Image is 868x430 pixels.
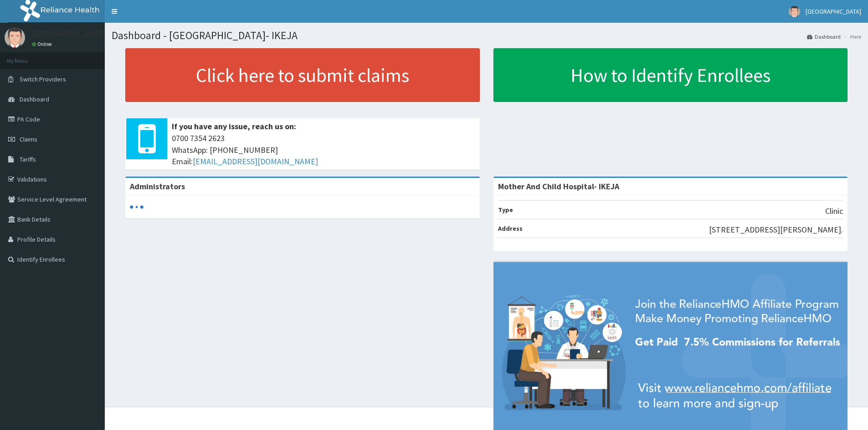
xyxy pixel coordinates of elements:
[806,7,861,15] span: [GEOGRAPHIC_DATA]
[20,95,49,103] span: Dashboard
[789,6,800,17] img: User Image
[493,48,848,102] a: How to Identify Enrollees
[5,27,25,48] img: User Image
[172,121,296,132] b: If you have any issue, reach us on:
[825,205,843,217] p: Clinic
[709,224,843,236] p: [STREET_ADDRESS][PERSON_NAME].
[32,30,107,38] p: [GEOGRAPHIC_DATA]
[807,33,841,40] a: Dashboard
[20,135,37,143] span: Claims
[112,30,861,41] h1: Dashboard - [GEOGRAPHIC_DATA]- IKEJA
[498,224,523,233] b: Address
[498,206,513,214] b: Type
[130,181,185,192] b: Administrators
[32,41,54,47] a: Online
[172,132,475,167] span: 0700 7354 2623 WhatsApp: [PHONE_NUMBER] Email:
[130,200,144,214] svg: audio-loading
[842,33,861,40] li: Here
[20,75,66,83] span: Switch Providers
[125,48,480,102] a: Click here to submit claims
[193,156,318,167] a: [EMAIL_ADDRESS][DOMAIN_NAME]
[20,155,36,163] span: Tariffs
[498,181,619,192] strong: Mother And Child Hospital- IKEJA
